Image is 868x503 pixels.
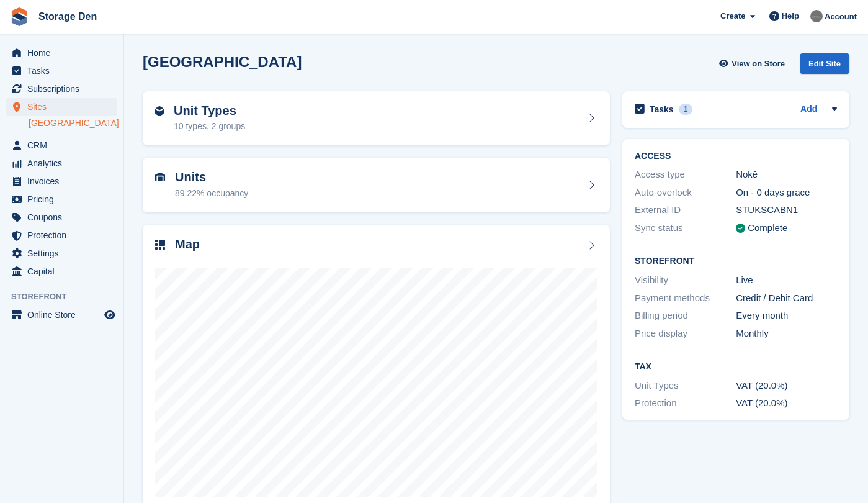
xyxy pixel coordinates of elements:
[679,104,693,115] div: 1
[27,137,102,154] span: CRM
[635,203,736,217] div: External ID
[635,186,736,200] div: Auto-overlock
[736,203,837,217] div: STUKSCABN1
[6,44,117,61] a: menu
[6,173,117,190] a: menu
[155,106,164,116] img: unit-type-icn-2b2737a686de81e16bb02015468b77c625bbabd49415b5ef34ead5e3b44a266d.svg
[6,245,117,262] a: menu
[6,80,117,97] a: menu
[174,104,245,118] h2: Unit Types
[635,168,736,182] div: Access type
[635,379,736,393] div: Unit Types
[27,209,102,226] span: Coupons
[27,227,102,244] span: Protection
[810,10,823,22] img: Brian Barbour
[650,104,674,115] h2: Tasks
[736,327,837,341] div: Monthly
[175,170,248,184] h2: Units
[635,291,736,306] div: Payment methods
[717,53,790,74] a: View on Store
[34,6,102,27] a: Storage Den
[10,7,29,26] img: stora-icon-8386f47178a22dfd0bd8f6a31ec36ba5ce8667c1dd55bd0f319d3a0aa187defe.svg
[27,306,102,324] span: Online Store
[6,98,117,116] a: menu
[635,362,837,372] h2: Tax
[720,10,745,22] span: Create
[27,191,102,208] span: Pricing
[175,187,248,200] div: 89.22% occupancy
[27,62,102,79] span: Tasks
[102,307,117,322] a: Preview store
[174,120,245,133] div: 10 types, 2 groups
[155,240,165,250] img: map-icn-33ee37083ee616e46c38cad1a60f524a97daa1e2b2c8c0bc3eb3415660979fc1.svg
[11,291,123,303] span: Storefront
[635,256,837,266] h2: Storefront
[6,227,117,244] a: menu
[800,102,817,117] a: Add
[6,191,117,208] a: menu
[6,209,117,226] a: menu
[6,137,117,154] a: menu
[825,11,857,23] span: Account
[143,91,610,146] a: Unit Types 10 types, 2 groups
[27,155,102,172] span: Analytics
[6,263,117,280] a: menu
[6,62,117,79] a: menu
[736,273,837,288] div: Live
[175,237,200,251] h2: Map
[736,186,837,200] div: On - 0 days grace
[27,98,102,116] span: Sites
[143,53,302,70] h2: [GEOGRAPHIC_DATA]
[736,291,837,306] div: Credit / Debit Card
[155,173,165,181] img: unit-icn-7be61d7bf1b0ce9d3e12c5938cc71ed9869f7b940bace4675aadf7bd6d80202e.svg
[736,396,837,410] div: VAT (20.0%)
[6,155,117,172] a: menu
[27,263,102,280] span: Capital
[635,221,736,235] div: Sync status
[143,158,610,212] a: Units 89.22% occupancy
[635,396,736,410] div: Protection
[635,152,837,161] h2: ACCESS
[29,117,117,129] a: [GEOGRAPHIC_DATA]
[635,309,736,323] div: Billing period
[27,245,102,262] span: Settings
[27,44,102,61] span: Home
[800,53,849,74] div: Edit Site
[6,306,117,324] a: menu
[732,58,785,70] span: View on Store
[736,168,837,182] div: Nokē
[27,80,102,97] span: Subscriptions
[635,327,736,341] div: Price display
[748,221,787,235] div: Complete
[635,273,736,288] div: Visibility
[782,10,799,22] span: Help
[736,309,837,323] div: Every month
[800,53,849,79] a: Edit Site
[736,379,837,393] div: VAT (20.0%)
[27,173,102,190] span: Invoices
